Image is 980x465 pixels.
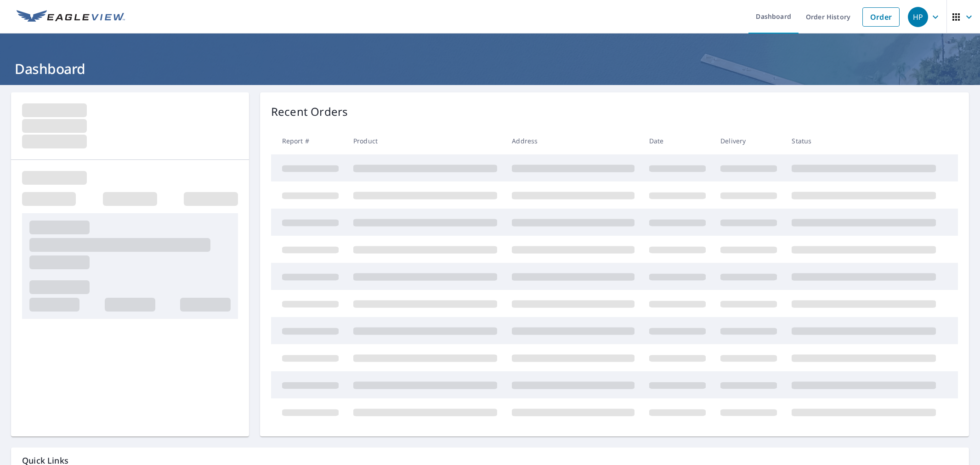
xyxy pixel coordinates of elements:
[908,7,928,27] div: HP
[642,127,713,154] th: Date
[504,127,642,154] th: Address
[271,127,346,154] th: Report #
[271,103,348,120] p: Recent Orders
[784,127,943,154] th: Status
[346,127,504,154] th: Product
[713,127,784,154] th: Delivery
[17,10,125,24] img: EV Logo
[11,59,969,78] h1: Dashboard
[862,7,900,27] a: Order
